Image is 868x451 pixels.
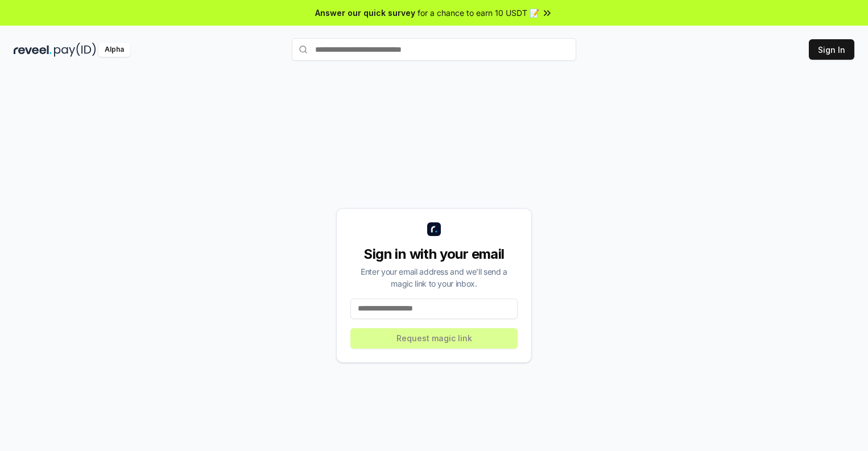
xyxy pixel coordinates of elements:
[809,39,854,60] button: Sign In
[350,245,518,263] div: Sign in with your email
[54,43,96,57] img: pay_id
[14,43,52,57] img: reveel_dark
[418,7,539,19] span: for a chance to earn 10 USDT 📝
[350,266,518,289] div: Enter your email address and we’ll send a magic link to your inbox.
[98,43,130,57] div: Alpha
[427,222,441,236] img: logo_small
[315,7,415,19] span: Answer our quick survey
